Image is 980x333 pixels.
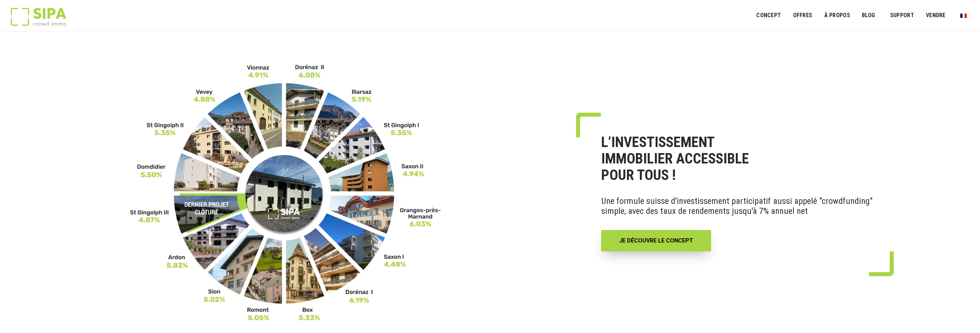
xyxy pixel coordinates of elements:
[601,230,711,251] a: JE DÉCOUVRE LE CONCEPT
[819,8,855,24] a: À PROPOS
[857,8,880,24] a: Blog
[885,8,919,24] a: SUPPORT
[921,8,950,24] a: VENDRE
[960,14,967,18] img: Français
[756,6,969,24] nav: Menu principal
[956,9,971,22] a: Passer à
[788,8,817,24] a: OFFRES
[752,8,786,24] a: Concept
[601,134,878,183] h1: L’INVESTISSEMENT IMMOBILIER ACCESSIBLE POUR TOUS !
[601,191,878,221] p: Une formule suisse d'investissement participatif aussi appelé "crowdfunding" simple, avec des tau...
[130,64,441,322] img: FR-_3__11zon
